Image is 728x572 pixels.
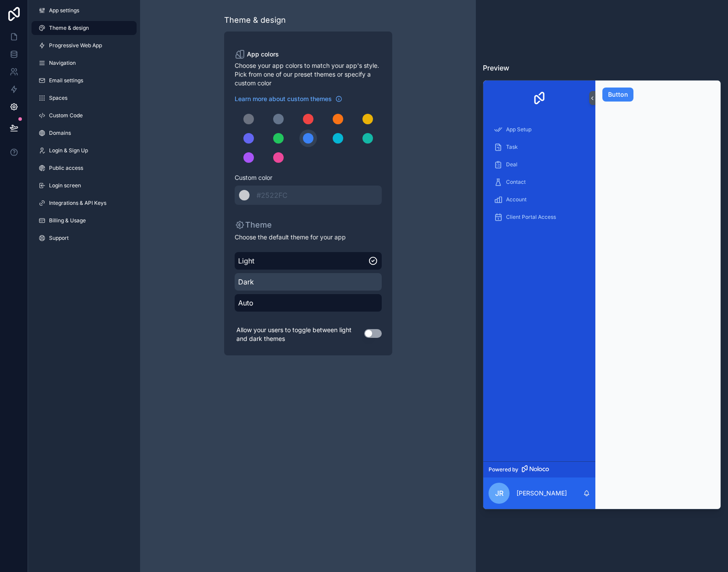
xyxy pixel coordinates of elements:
[506,144,518,151] span: Task
[247,50,279,59] span: App colors
[238,277,378,287] span: Dark
[235,219,272,231] p: Theme
[32,109,137,123] a: Custom Code
[32,144,137,158] a: Login & Sign Up
[32,231,137,245] a: Support
[235,61,382,88] span: Choose your app colors to match your app's style. Pick from one of our preset themes or specify a...
[49,182,81,189] span: Login screen
[49,147,88,154] span: Login & Sign Up
[235,173,375,182] span: Custom color
[32,56,137,70] a: Navigation
[235,95,342,103] a: Learn more about custom themes
[483,63,721,73] h3: Preview
[489,192,590,207] a: Account
[49,217,86,224] span: Billing & Usage
[49,42,102,49] span: Progressive Web App
[489,157,590,172] a: Deal
[32,161,137,175] a: Public access
[238,256,369,266] span: Light
[235,324,364,345] p: Allow your users to toggle between light and dark themes
[32,21,137,35] a: Theme & design
[32,4,137,18] a: App settings
[517,489,567,498] p: [PERSON_NAME]
[483,461,595,477] a: Powered by
[49,200,106,207] span: Integrations & API Keys
[506,214,556,221] span: Client Portal Access
[224,14,286,26] div: Theme & design
[532,91,546,105] img: App logo
[483,116,595,461] div: scrollable content
[49,95,67,102] span: Spaces
[32,126,137,140] a: Domains
[49,130,71,137] span: Domains
[49,60,76,67] span: Navigation
[32,91,137,105] a: Spaces
[49,165,83,172] span: Public access
[49,235,69,242] span: Support
[257,191,288,200] span: #2522FC
[489,466,518,473] span: Powered by
[495,488,503,498] span: Jr
[235,233,382,242] span: Choose the default theme for your app
[238,298,378,308] span: Auto
[489,122,590,137] a: App Setup
[506,179,526,186] span: Contact
[32,179,137,193] a: Login screen
[506,126,531,133] span: App Setup
[506,196,527,203] span: Account
[49,7,79,14] span: App settings
[489,174,590,190] a: Contact
[32,39,137,53] a: Progressive Web App
[49,25,89,32] span: Theme & design
[32,196,137,210] a: Integrations & API Keys
[32,74,137,88] a: Email settings
[32,214,137,228] a: Billing & Usage
[506,161,517,168] span: Deal
[49,112,83,119] span: Custom Code
[602,88,633,102] button: Button
[489,209,590,225] a: Client Portal Access
[489,139,590,155] a: Task
[235,95,332,103] span: Learn more about custom themes
[49,77,83,84] span: Email settings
